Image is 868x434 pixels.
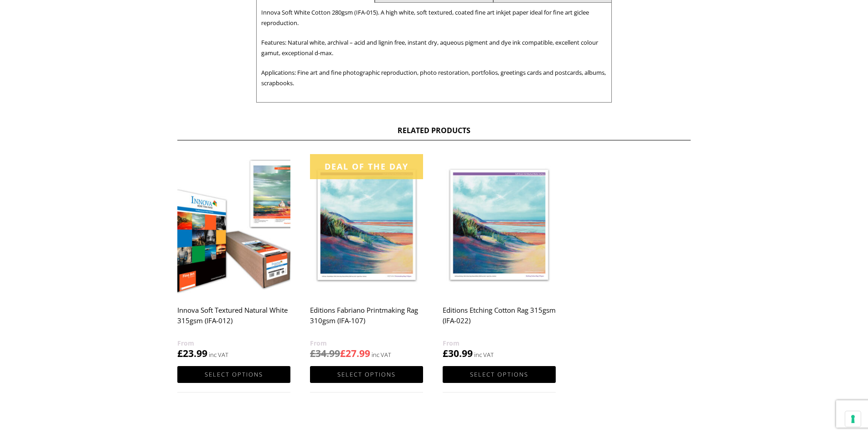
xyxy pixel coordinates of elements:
img: Innova Soft Textured Natural White 315gsm (IFA-012) [177,154,290,295]
button: Your consent preferences for tracking technologies [845,411,861,427]
span: £ [310,347,315,360]
span: £ [177,347,183,360]
div: Deal of the day [310,154,423,179]
p: Innova Soft White Cotton 280gsm (IFA-015). A high white, soft textured, coated fine art inkjet pa... [261,7,607,28]
bdi: 27.99 [340,347,370,360]
span: £ [443,347,448,360]
a: Select options for “Editions Fabriano Printmaking Rag 310gsm (IFA-107)” [310,366,423,383]
bdi: 30.99 [443,347,473,360]
h2: Related products [177,125,691,140]
img: Editions Etching Cotton Rag 315gsm (IFA-022) [443,154,556,295]
a: Editions Etching Cotton Rag 315gsm (IFA-022) £30.99 [443,154,556,360]
h2: Innova Soft Textured Natural White 315gsm (IFA-012) [177,301,290,338]
bdi: 34.99 [310,347,340,360]
a: Innova Soft Textured Natural White 315gsm (IFA-012) £23.99 [177,154,290,360]
span: £ [340,347,346,360]
a: Deal of the day Editions Fabriano Printmaking Rag 310gsm (IFA-107) £34.99£27.99 [310,154,423,360]
img: Editions Fabriano Printmaking Rag 310gsm (IFA-107) [310,154,423,295]
a: Select options for “Editions Etching Cotton Rag 315gsm (IFA-022)” [443,366,556,383]
bdi: 23.99 [177,347,207,360]
p: Applications: Fine art and fine photographic reproduction, photo restoration, portfolios, greetin... [261,67,607,88]
p: Features: Natural white, archival – acid and lignin free, instant dry, aqueous pigment and dye in... [261,37,607,58]
h2: Editions Fabriano Printmaking Rag 310gsm (IFA-107) [310,301,423,338]
h2: Editions Etching Cotton Rag 315gsm (IFA-022) [443,301,556,338]
a: Select options for “Innova Soft Textured Natural White 315gsm (IFA-012)” [177,366,290,383]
